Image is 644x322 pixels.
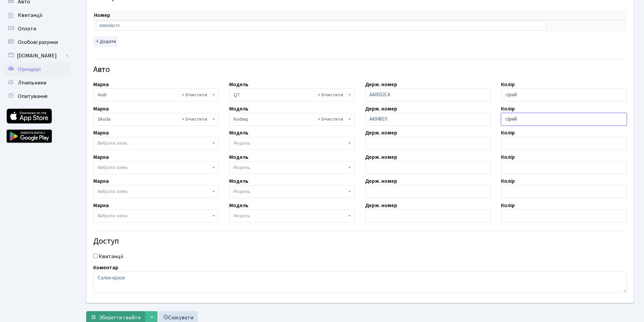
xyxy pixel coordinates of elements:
label: Марка [93,129,109,137]
span: Видалити всі елементи [318,92,343,98]
label: Держ. номер [365,80,397,89]
span: Вибрати запис [98,164,128,171]
span: Орендарі [18,66,41,73]
label: Держ. номер [365,153,397,161]
span: Оплати [18,25,36,32]
button: Додати [93,36,118,47]
span: Вибрати запис [98,188,128,195]
span: Модель [234,164,250,171]
label: Марка [93,105,109,113]
label: Модель [229,105,248,113]
span: Видалити всі елементи [182,116,207,123]
span: Видалити всі елементи [182,92,207,98]
label: Колір [501,80,515,89]
span: Видалити всі елементи [318,116,343,123]
label: Марка [93,177,109,185]
span: Q7 [234,92,347,98]
span: Вибрати запис [98,213,128,219]
label: Держ. номер [365,201,397,209]
label: Марка [93,80,109,89]
span: Audi [98,92,211,98]
label: Марка [93,201,109,209]
label: Коментар [93,264,118,272]
span: Q7 [229,89,355,101]
h4: Авто [93,65,627,75]
a: Опитування [3,90,71,103]
label: Модель [229,153,248,161]
span: Модель [234,213,250,219]
textarea: Салон краси [93,272,627,293]
span: Модель [234,140,250,147]
h4: Доступ [93,237,627,246]
a: Оплати [3,22,71,35]
span: Audi [93,89,219,101]
a: [DOMAIN_NAME] [3,49,71,63]
label: Держ. номер [365,129,397,137]
span: Опитування [18,93,47,100]
a: Орендарі [3,63,71,76]
span: Зберегти і вийти [99,314,141,321]
th: Номер [93,10,549,20]
span: Skoda [98,116,211,123]
label: Колір [501,129,515,137]
label: Колір [501,105,515,113]
span: Модель [234,188,250,195]
span: Skoda [93,113,219,126]
label: Модель [229,177,248,185]
span: Kodiaq [229,113,355,126]
span: Лічильники [18,79,46,86]
a: Квитанції [3,8,71,22]
span: Kodiaq [234,116,347,123]
span: Квитанції [18,11,43,19]
a: Лічильники [3,76,71,90]
label: Держ. номер [365,105,397,113]
label: Квитанції [99,252,123,261]
label: Колір [501,201,515,209]
label: Колір [501,153,515,161]
label: Модель [229,201,248,209]
label: Модель [229,80,248,89]
span: Вибрати запис [98,140,128,147]
span: Особові рахунки [18,39,58,46]
label: Колір [501,177,515,185]
a: Особові рахунки [3,35,71,49]
label: Держ. номер [365,177,397,185]
label: Марка [93,153,109,161]
label: Модель [229,129,248,137]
